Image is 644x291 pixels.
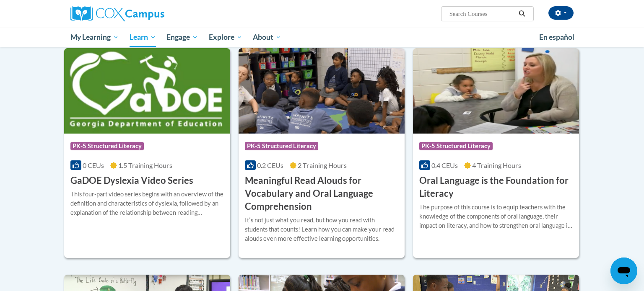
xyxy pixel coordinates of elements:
h3: Oral Language is the Foundation for Literacy [419,174,573,200]
span: Engage [166,32,198,42]
button: Account Settings [548,6,574,20]
a: About [248,28,287,47]
img: Course Logo [413,48,579,134]
div: Itʹs not just what you read, but how you read with students that counts! Learn how you can make y... [245,216,398,243]
span: En español [539,33,574,41]
span: 4 Training Hours [472,161,521,169]
a: Course LogoPK-5 Structured Literacy0.2 CEUs2 Training Hours Meaningful Read Alouds for Vocabulary... [239,48,405,258]
span: 0 CEUs [83,161,104,169]
div: Main menu [58,28,586,47]
img: Course Logo [64,48,230,134]
span: 0.2 CEUs [257,161,283,169]
a: Course LogoPK-5 Structured Literacy0 CEUs1.5 Training Hours GaDOE Dyslexia Video SeriesThis four-... [64,48,230,258]
span: PK-5 Structured Literacy [419,142,493,150]
span: 0.4 CEUs [431,161,458,169]
h3: Meaningful Read Alouds for Vocabulary and Oral Language Comprehension [245,174,398,213]
a: En español [534,28,580,46]
span: PK-5 Structured Literacy [70,142,144,150]
h3: GaDOE Dyslexia Video Series [70,174,193,187]
a: Learn [124,28,161,47]
span: Learn [130,32,156,42]
img: Cox Campus [70,6,164,21]
iframe: Button to launch messaging window [610,258,637,284]
div: The purpose of this course is to equip teachers with the knowledge of the components of oral lang... [419,203,573,230]
span: Explore [209,32,242,42]
a: My Learning [65,28,124,47]
a: Engage [161,28,203,47]
span: 1.5 Training Hours [118,161,172,169]
input: Search Courses [449,9,516,19]
span: My Learning [70,32,119,42]
button: Search [516,9,528,19]
a: Course LogoPK-5 Structured Literacy0.4 CEUs4 Training Hours Oral Language is the Foundation for L... [413,48,579,258]
span: About [253,32,281,42]
a: Cox Campus [70,6,230,21]
div: This four-part video series begins with an overview of the definition and characteristics of dysl... [70,190,224,217]
span: PK-5 Structured Literacy [245,142,318,150]
a: Explore [203,28,248,47]
img: Course Logo [239,48,405,134]
span: 2 Training Hours [298,161,347,169]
